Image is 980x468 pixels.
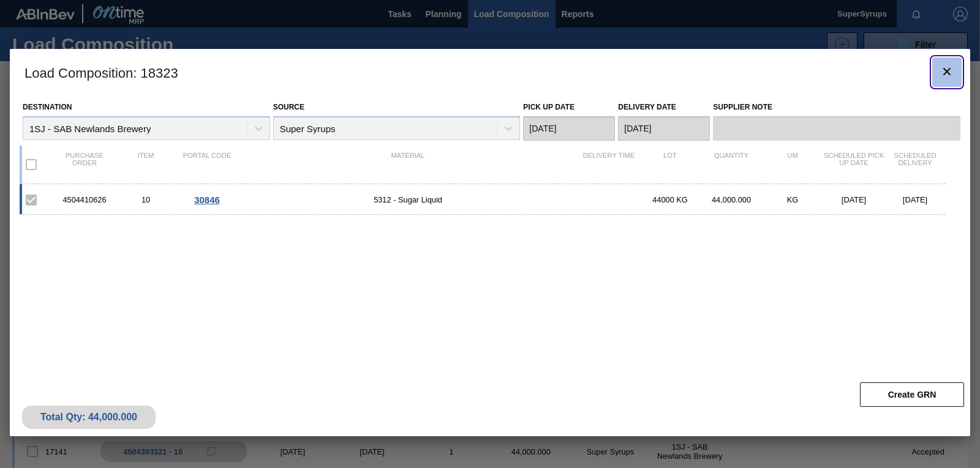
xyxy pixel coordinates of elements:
div: 44000 KG [639,195,701,204]
label: Supplier Note [713,98,960,116]
label: Delivery Date [618,103,676,111]
button: Create GRN [860,382,964,407]
input: mm/dd/yyyy [523,116,615,141]
div: Scheduled Delivery [884,152,946,177]
div: KG [762,195,823,204]
div: Purchase order [54,152,115,177]
div: 10 [115,195,176,204]
div: Material [238,152,578,177]
label: Destination [23,103,72,111]
div: UM [762,152,823,177]
label: Source [273,103,304,111]
div: Item [115,152,176,177]
div: Quantity [701,152,762,177]
div: Go to Order [176,195,238,205]
span: 5312 - Sugar Liquid [238,195,578,204]
div: [DATE] [884,195,946,204]
div: Delivery Time [578,152,639,177]
label: Pick up Date [523,103,575,111]
input: mm/dd/yyyy [618,116,710,141]
h3: Load Composition : 18323 [10,49,970,95]
div: 44,000.000 [701,195,762,204]
div: 4504410626 [54,195,115,204]
div: Portal code [176,152,238,177]
div: [DATE] [823,195,884,204]
div: Scheduled Pick up Date [823,152,884,177]
div: Total Qty: 44,000.000 [31,412,146,423]
div: Lot [639,152,701,177]
span: 30846 [194,195,220,205]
